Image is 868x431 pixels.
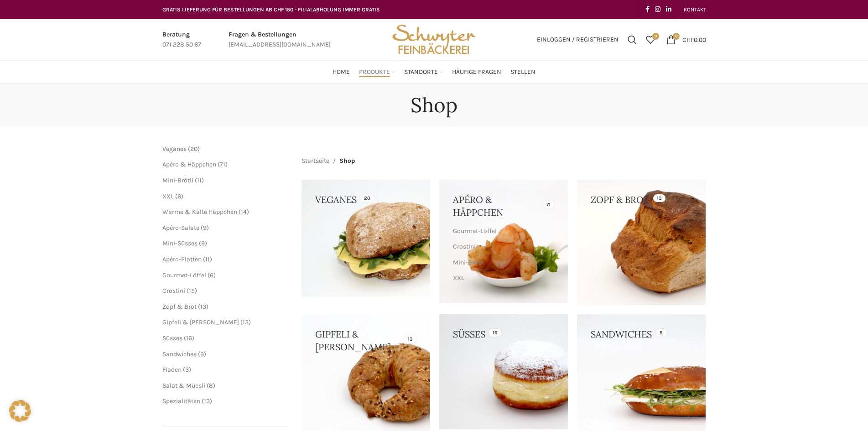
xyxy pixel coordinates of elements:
a: Startseite [301,156,329,166]
a: Produkte [359,63,395,81]
span: 6 [177,192,181,200]
a: Suchen [623,31,641,49]
a: Gipfeli & [PERSON_NAME] [162,318,239,326]
span: Standorte [404,68,438,77]
nav: Breadcrumb [301,156,355,166]
span: 8 [209,382,213,389]
a: Warme & Kalte Häppchen [162,208,237,216]
span: Produkte [359,68,390,77]
div: Main navigation [158,63,711,81]
span: 14 [241,208,247,216]
span: 13 [204,397,210,405]
h1: Shop [411,93,457,117]
span: Häufige Fragen [452,68,501,77]
a: Fladen [162,366,182,374]
a: Instagram social link [652,3,663,16]
a: 0 [641,31,660,49]
span: 16 [186,334,192,342]
a: Gourmet-Löffel [162,271,206,279]
a: Infobox link [229,30,331,50]
a: Infobox link [162,30,201,50]
span: 13 [200,303,206,311]
a: Süsses [162,334,182,342]
a: Veganes [162,145,187,153]
a: Mini-Brötli [453,255,552,270]
a: Apéro-Salate [162,224,199,232]
a: Facebook social link [643,3,652,16]
a: Zopf & Brot [162,303,197,311]
span: 15 [189,287,195,295]
a: Häufige Fragen [452,63,501,81]
a: KONTAKT [684,0,706,19]
bdi: 0.00 [682,36,706,43]
span: 11 [205,255,210,263]
a: Apéro & Häppchen [162,161,216,168]
div: Meine Wunschliste [641,31,660,49]
a: Sandwiches [162,350,197,358]
a: Gourmet-Löffel [453,223,552,239]
span: CHF [682,36,694,43]
a: Home [333,63,350,81]
span: Stellen [510,68,535,77]
a: Mini-Süsses [162,239,198,247]
span: 0 [673,33,680,40]
span: Einloggen / Registrieren [537,36,619,43]
a: Mini-Brötli [162,177,193,184]
div: Secondary navigation [679,0,711,19]
span: 71 [220,161,225,168]
span: 3 [185,366,189,374]
span: 9 [200,350,204,358]
span: Home [333,68,350,77]
a: Einloggen / Registrieren [532,31,623,49]
a: XXL [453,270,552,286]
span: Shop [339,156,355,166]
a: Linkedin social link [663,3,674,16]
a: Stellen [510,63,535,81]
a: Site logo [389,35,478,43]
a: Salat & Müesli [162,382,205,389]
a: 0 CHF0.00 [662,31,711,49]
span: 6 [210,271,213,279]
span: 0 [652,33,659,40]
span: GRATIS LIEFERUNG FÜR BESTELLUNGEN AB CHF 150 - FILIALABHOLUNG IMMER GRATIS [162,6,380,13]
a: Crostini [453,239,552,254]
img: Bäckerei Schwyter [389,19,478,60]
span: 9 [201,239,205,247]
span: 20 [190,145,198,153]
a: Crostini [162,287,185,295]
a: Warme & Kalte Häppchen [453,286,552,301]
span: 13 [243,318,249,326]
span: 9 [203,224,207,232]
a: Apéro-Platten [162,255,202,263]
span: KONTAKT [684,6,706,13]
a: XXL [162,192,174,200]
a: Spezialitäten [162,397,200,405]
a: Standorte [404,63,443,81]
span: 11 [197,177,202,184]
